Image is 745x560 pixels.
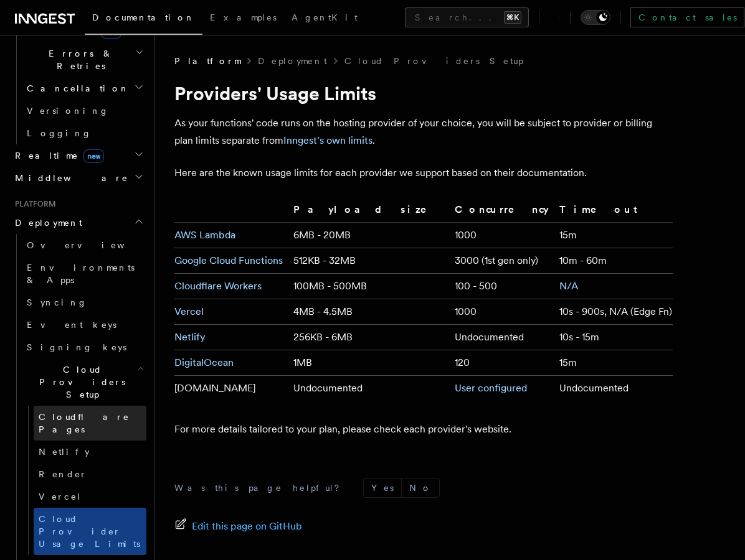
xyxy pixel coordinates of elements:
[10,149,104,162] span: Realtime
[92,12,195,22] span: Documentation
[364,478,401,497] button: Yes
[554,325,673,350] td: 10s - 15m
[27,106,109,116] span: Versioning
[85,4,202,35] a: Documentation
[554,248,673,274] td: 10m - 60m
[22,100,146,122] a: Versioning
[174,421,673,438] p: For more details tailored to your plan, please check each provider's website.
[34,406,146,441] a: Cloudflare Pages
[39,492,82,502] span: Vercel
[174,280,262,292] a: Cloudflare Workers
[450,202,554,223] th: Concurrency
[174,82,673,105] h1: Providers' Usage Limits
[554,376,673,401] td: Undocumented
[10,167,146,189] button: Middleware
[39,447,90,457] span: Netlify
[22,42,146,77] button: Errors & Retries
[10,217,82,229] span: Deployment
[27,263,135,285] span: Environments & Apps
[450,223,554,248] td: 1000
[554,202,673,223] th: Timeout
[292,12,358,22] span: AgentKit
[202,4,284,34] a: Examples
[210,12,277,22] span: Examples
[22,47,135,72] span: Errors & Retries
[27,342,126,352] span: Signing keys
[288,350,450,376] td: 1MB
[39,514,140,549] span: Cloud Provider Usage Limits
[405,7,529,27] button: Search...⌘K
[22,77,146,100] button: Cancellation
[22,363,138,401] span: Cloud Providers Setup
[174,482,348,494] p: Was this page helpful?
[174,114,673,149] p: As your functions' code runs on the hosting provider of your choice, you will be subject to provi...
[174,518,302,535] a: Edit this page on GitHub
[22,358,146,406] button: Cloud Providers Setup
[581,10,610,25] button: Toggle dark mode
[39,412,130,434] span: Cloudflare Pages
[288,299,450,325] td: 4MB - 4.5MB
[288,274,450,299] td: 100MB - 500MB
[174,254,283,266] a: Google Cloud Functions
[27,240,155,250] span: Overview
[22,291,146,314] a: Syncing
[288,248,450,274] td: 512KB - 32MB
[174,376,288,401] td: [DOMAIN_NAME]
[27,297,87,307] span: Syncing
[450,350,554,376] td: 120
[455,382,527,394] a: User configured
[288,325,450,350] td: 256KB - 6MB
[450,299,554,325] td: 1000
[554,223,673,248] td: 15m
[22,406,146,555] div: Cloud Providers Setup
[22,122,146,144] a: Logging
[450,274,554,299] td: 100 - 500
[258,55,327,67] a: Deployment
[559,280,578,292] a: N/A
[284,4,365,34] a: AgentKit
[83,149,104,163] span: new
[39,469,87,479] span: Render
[283,134,372,146] a: Inngest's own limits
[450,325,554,350] td: Undocumented
[10,144,146,167] button: Realtimenew
[22,82,130,95] span: Cancellation
[10,172,128,184] span: Middleware
[10,212,146,234] button: Deployment
[288,202,450,223] th: Payload size
[192,518,302,535] span: Edit this page on GitHub
[10,199,56,209] span: Platform
[174,306,204,317] a: Vercel
[22,234,146,256] a: Overview
[34,441,146,463] a: Netlify
[174,164,673,182] p: Here are the known usage limits for each provider we support based on their documentation.
[22,314,146,336] a: Event keys
[288,376,450,401] td: Undocumented
[504,11,521,24] kbd: ⌘K
[554,299,673,325] td: 10s - 900s, N/A (Edge Fn)
[288,223,450,248] td: 6MB - 20MB
[34,463,146,485] a: Render
[22,256,146,291] a: Environments & Apps
[344,55,523,67] a: Cloud Providers Setup
[402,478,439,497] button: No
[174,229,235,241] a: AWS Lambda
[630,7,744,27] a: Contact sales
[27,128,92,138] span: Logging
[174,55,240,67] span: Platform
[450,248,554,274] td: 3000 (1st gen only)
[174,331,206,343] a: Netlify
[22,336,146,358] a: Signing keys
[27,320,116,330] span: Event keys
[174,357,234,368] a: DigitalOcean
[34,485,146,508] a: Vercel
[554,350,673,376] td: 15m
[34,508,146,555] a: Cloud Provider Usage Limits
